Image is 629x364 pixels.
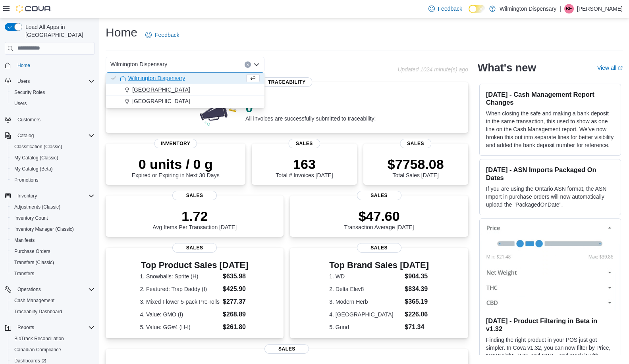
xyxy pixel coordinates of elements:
[500,4,556,13] p: Wilmington Dispensary
[566,4,572,13] span: BE
[155,31,179,39] span: Feedback
[486,166,614,182] h3: [DATE] - ASN Imports Packaged On Dates
[8,87,98,98] button: Security Roles
[11,345,64,354] a: Canadian Compliance
[2,59,98,71] button: Home
[397,66,468,73] p: Updated 1024 minute(s) ago
[478,61,536,74] h2: What's new
[11,164,56,174] a: My Catalog (Beta)
[14,77,95,86] span: Users
[17,62,30,69] span: Home
[8,295,98,306] button: Cash Management
[17,132,34,139] span: Catalog
[11,334,67,343] a: BioTrack Reconciliation
[2,190,98,201] button: Inventory
[22,23,95,39] span: Load All Apps in [GEOGRAPHIC_DATA]
[142,27,182,43] a: Feedback
[11,236,38,245] a: Manifests
[14,177,39,183] span: Promotions
[597,65,623,71] a: View allExternal link
[8,246,98,257] button: Purchase Orders
[132,97,190,105] span: [GEOGRAPHIC_DATA]
[14,285,44,294] button: Operations
[223,284,249,294] dd: $425.90
[405,272,429,281] dd: $904.35
[11,258,57,267] a: Transfers (Classic)
[560,4,561,13] p: |
[388,156,444,172] p: $7758.08
[245,100,376,115] p: 0
[344,208,414,224] p: $47.60
[486,317,614,333] h3: [DATE] - Product Filtering in Beta in v1.32
[405,297,429,307] dd: $365.19
[8,268,98,279] button: Transfers
[14,226,74,232] span: Inventory Manager (Classic)
[276,156,333,172] p: 163
[152,208,237,224] p: 1.72
[329,298,401,306] dt: 3. Modern Herb
[132,156,220,178] div: Expired or Expiring in Next 30 Days
[14,270,34,277] span: Transfers
[276,156,333,178] div: Total # Invoices [DATE]
[2,114,98,125] button: Customers
[14,323,37,332] button: Reports
[8,306,98,317] button: Traceabilty Dashboard
[2,322,98,333] button: Reports
[14,285,95,294] span: Operations
[289,139,320,148] span: Sales
[253,61,260,68] button: Close list of options
[17,324,34,331] span: Reports
[14,204,60,210] span: Adjustments (Classic)
[11,99,95,108] span: Users
[329,323,401,331] dt: 5. Grind
[14,115,95,125] span: Customers
[357,191,401,200] span: Sales
[8,257,98,268] button: Transfers (Classic)
[17,286,41,293] span: Operations
[198,95,239,126] img: 0
[8,141,98,152] button: Classification (Classic)
[14,259,54,266] span: Transfers (Classic)
[11,142,95,151] span: Classification (Classic)
[405,322,429,332] dd: $71.34
[329,310,401,318] dt: 4. [GEOGRAPHIC_DATA]
[618,66,623,71] svg: External link
[11,153,62,163] a: My Catalog (Classic)
[357,243,401,253] span: Sales
[344,208,414,230] div: Transaction Average [DATE]
[245,100,376,122] div: All invoices are successfully submitted to traceability!
[11,88,48,97] a: Security Roles
[11,224,95,234] span: Inventory Manager (Classic)
[8,235,98,246] button: Manifests
[388,156,444,178] div: Total Sales [DATE]
[11,213,95,223] span: Inventory Count
[140,272,220,280] dt: 1. Snowballs: Sprite (H)
[11,307,65,316] a: Traceabilty Dashboard
[405,284,429,294] dd: $834.39
[14,89,45,96] span: Security Roles
[14,358,46,364] span: Dashboards
[14,61,33,70] a: Home
[329,285,401,293] dt: 2. Delta Elev8
[14,237,35,243] span: Manifests
[14,155,58,161] span: My Catalog (Classic)
[8,201,98,213] button: Adjustments (Classic)
[106,84,264,96] button: [GEOGRAPHIC_DATA]
[16,5,52,13] img: Cova
[11,247,95,256] span: Purchase Orders
[152,208,237,230] div: Avg Items Per Transaction [DATE]
[172,191,217,200] span: Sales
[486,185,614,209] p: If you are using the Ontario ASN format, the ASN Import in purchase orders will now automatically...
[14,347,61,353] span: Canadian Compliance
[11,142,66,151] a: Classification (Classic)
[8,333,98,344] button: BioTrack Reconciliation
[154,139,197,148] span: Inventory
[11,213,51,223] a: Inventory Count
[14,131,37,140] button: Catalog
[486,90,614,106] h3: [DATE] - Cash Management Report Changes
[11,296,58,305] a: Cash Management
[140,261,249,270] h3: Top Product Sales [DATE]
[11,269,95,278] span: Transfers
[564,4,574,13] div: Ben Erichsen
